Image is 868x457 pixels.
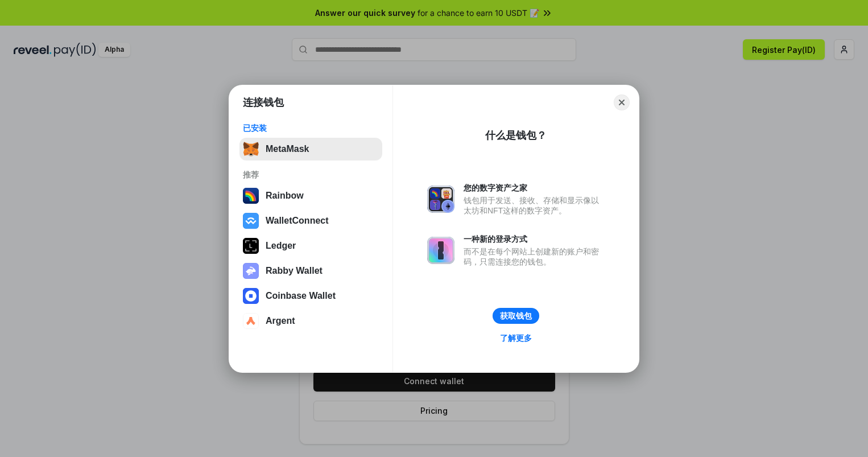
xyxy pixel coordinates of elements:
a: 了解更多 [493,331,539,345]
img: svg+xml,%3Csvg%20width%3D%2228%22%20height%3D%2228%22%20viewBox%3D%220%200%2028%2028%22%20fill%3D... [243,213,259,229]
button: WalletConnect [239,209,382,232]
div: 获取钱包 [500,311,532,321]
img: svg+xml,%3Csvg%20xmlns%3D%22http%3A%2F%2Fwww.w3.org%2F2000%2Fsvg%22%20fill%3D%22none%22%20viewBox... [427,186,454,213]
button: Ledger [239,234,382,257]
h1: 连接钱包 [243,96,284,109]
div: 已安装 [243,123,379,133]
div: WalletConnect [266,216,329,226]
button: 获取钱包 [493,308,539,324]
img: svg+xml,%3Csvg%20xmlns%3D%22http%3A%2F%2Fwww.w3.org%2F2000%2Fsvg%22%20fill%3D%22none%22%20viewBox... [243,263,259,279]
div: Argent [266,316,295,326]
div: 而不是在每个网站上创建新的账户和密码，只需连接您的钱包。 [464,246,605,267]
div: 推荐 [243,170,379,180]
button: Rabby Wallet [239,260,382,282]
div: 钱包用于发送、接收、存储和显示像以太坊和NFT这样的数字资产。 [464,195,605,216]
img: svg+xml,%3Csvg%20fill%3D%22none%22%20height%3D%2233%22%20viewBox%3D%220%200%2035%2033%22%20width%... [243,141,259,157]
div: Ledger [266,241,296,251]
div: 一种新的登录方式 [464,234,605,244]
button: MetaMask [239,138,382,160]
button: Close [614,94,630,110]
img: svg+xml,%3Csvg%20xmlns%3D%22http%3A%2F%2Fwww.w3.org%2F2000%2Fsvg%22%20fill%3D%22none%22%20viewBox... [427,237,454,264]
div: Rainbow [266,191,304,201]
button: Argent [239,310,382,332]
div: 什么是钱包？ [485,129,547,142]
button: Rainbow [239,184,382,207]
img: svg+xml,%3Csvg%20width%3D%2228%22%20height%3D%2228%22%20viewBox%3D%220%200%2028%2028%22%20fill%3D... [243,288,259,304]
div: Rabby Wallet [266,266,323,276]
button: Coinbase Wallet [239,285,382,307]
img: svg+xml,%3Csvg%20width%3D%2228%22%20height%3D%2228%22%20viewBox%3D%220%200%2028%2028%22%20fill%3D... [243,313,259,329]
div: 您的数字资产之家 [464,183,605,193]
div: 了解更多 [500,333,532,343]
img: svg+xml,%3Csvg%20xmlns%3D%22http%3A%2F%2Fwww.w3.org%2F2000%2Fsvg%22%20width%3D%2228%22%20height%3... [243,238,259,254]
div: MetaMask [266,144,309,154]
img: svg+xml,%3Csvg%20width%3D%22120%22%20height%3D%22120%22%20viewBox%3D%220%200%20120%20120%22%20fil... [243,188,259,204]
div: Coinbase Wallet [266,291,336,301]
